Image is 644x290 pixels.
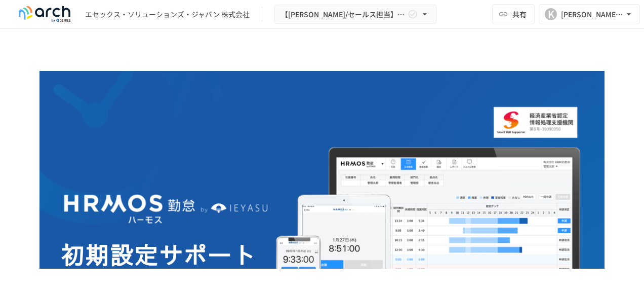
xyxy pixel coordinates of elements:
button: K[PERSON_NAME][EMAIL_ADDRESS][DOMAIN_NAME] [539,4,640,24]
div: エセックス・ソリューションズ・ジャパン 株式会社 [85,9,250,20]
div: [PERSON_NAME][EMAIL_ADDRESS][DOMAIN_NAME] [561,8,624,21]
span: 共有 [512,9,527,20]
button: 共有 [492,4,535,24]
span: 【[PERSON_NAME]/セールス担当】エセックス・ソリューションズ・ジャパン株式会社様_初期設定サポート [281,8,406,21]
button: 【[PERSON_NAME]/セールス担当】エセックス・ソリューションズ・ジャパン株式会社様_初期設定サポート [274,5,436,24]
div: K [545,8,557,20]
img: logo-default@2x-9cf2c760.svg [12,6,77,22]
